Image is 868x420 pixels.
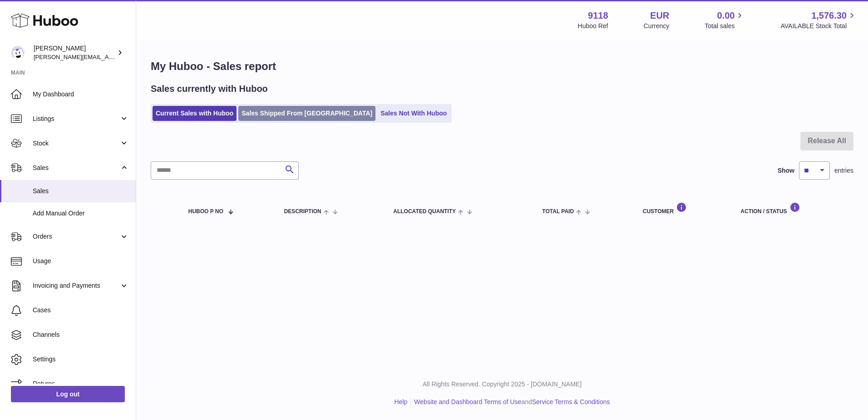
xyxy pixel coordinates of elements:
strong: 9118 [588,10,608,22]
span: Channels [33,330,129,339]
div: Huboo Ref [578,22,608,30]
div: Customer [643,202,723,215]
a: 0.00 Total sales [705,10,745,30]
span: Sales [33,164,119,172]
span: Description [284,209,321,215]
a: Help [395,398,408,405]
span: Total sales [705,22,745,30]
a: 1,576.30 AVAILABLE Stock Total [780,10,857,30]
span: entries [834,166,853,175]
span: AVAILABLE Stock Total [780,22,857,30]
span: Huboo P no [188,209,223,215]
span: ALLOCATED Quantity [393,209,456,215]
div: [PERSON_NAME] [34,44,115,61]
span: Total paid [542,209,574,215]
span: Orders [33,232,119,241]
span: Returns [33,380,129,388]
a: Log out [11,386,125,402]
span: 0.00 [717,10,735,22]
h1: My Huboo - Sales report [151,59,853,74]
label: Show [778,166,794,175]
span: Settings [33,355,129,364]
span: Listings [33,115,119,123]
span: 1,576.30 [811,10,847,22]
div: Action / Status [740,202,844,215]
strong: EUR [650,10,669,22]
li: and [411,398,610,406]
span: Cases [33,306,129,315]
img: freddie.sawkins@czechandspeake.com [11,46,25,60]
span: Sales [33,187,129,195]
div: Currency [644,22,670,30]
span: My Dashboard [33,90,129,99]
a: Current Sales with Huboo [153,106,237,121]
a: Service Terms & Conditions [532,398,610,405]
a: Sales Not With Huboo [377,106,450,121]
span: [PERSON_NAME][EMAIL_ADDRESS][PERSON_NAME][DOMAIN_NAME] [34,53,231,60]
a: Sales Shipped From [GEOGRAPHIC_DATA] [238,106,375,121]
a: Website and Dashboard Terms of Use [414,398,521,405]
span: Add Manual Order [33,209,129,218]
span: Usage [33,257,129,265]
span: Stock [33,139,119,148]
span: Invoicing and Payments [33,281,119,290]
p: All Rights Reserved. Copyright 2025 - [DOMAIN_NAME] [143,380,861,389]
h2: Sales currently with Huboo [151,83,268,95]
